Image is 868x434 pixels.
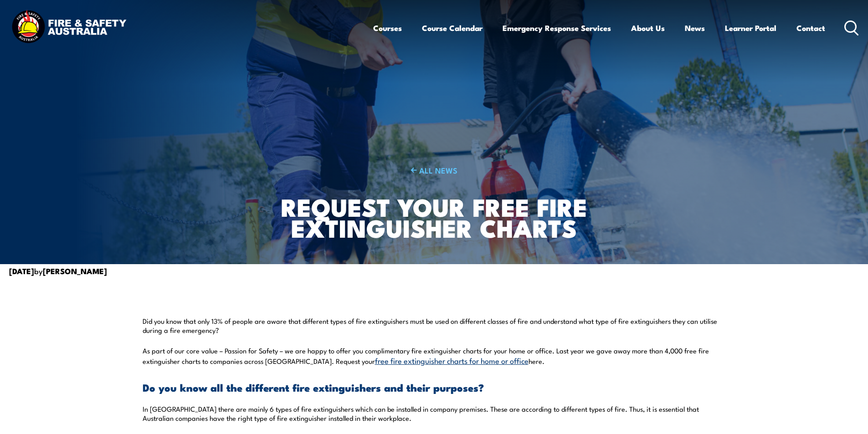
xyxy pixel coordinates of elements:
p: In [GEOGRAPHIC_DATA] there are mainly 6 types of fire extinguishers which can be installed in com... [143,404,726,423]
a: ALL NEWS [255,165,613,175]
a: Courses [373,16,402,40]
a: News [685,16,705,40]
a: Emergency Response Services [503,16,611,40]
strong: [PERSON_NAME] [43,265,107,277]
span: by [9,265,107,276]
p: As part of our core value – Passion for Safety – we are happy to offer you complimentary fire ext... [143,346,726,366]
h3: Do you know all the different fire extinguishers and their purposes? [143,382,726,393]
a: About Us [631,16,665,40]
strong: [DATE] [9,265,34,277]
a: Learner Portal [725,16,776,40]
a: Course Calendar [422,16,483,40]
h1: Request Your Free Fire Extinguisher Charts [255,196,613,238]
a: Contact [796,16,825,40]
p: Did you know that only 13% of people are aware that different types of fire extinguishers must be... [143,317,726,335]
a: free fire extinguisher charts for home or office [375,355,529,366]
